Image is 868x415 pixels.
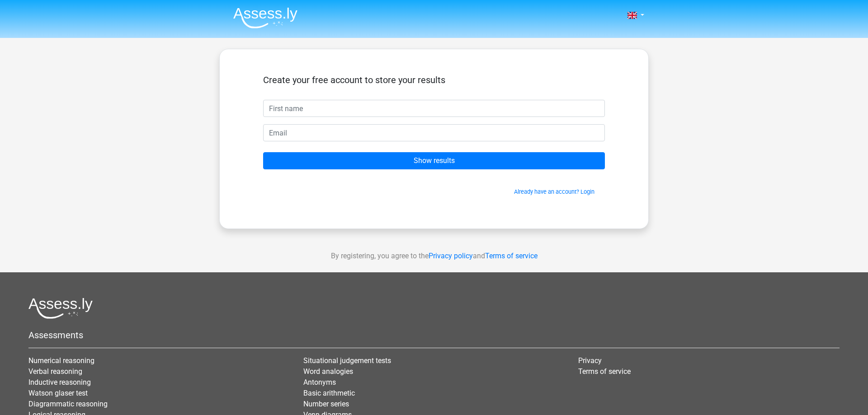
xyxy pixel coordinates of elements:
h5: Create your free account to store your results [263,75,605,85]
a: Situational judgement tests [303,356,391,365]
a: Already have an account? Login [514,188,594,195]
input: Show results [263,152,605,169]
a: Privacy policy [429,252,473,260]
a: Word analogies [303,367,353,376]
img: Assessly [233,7,297,28]
h5: Assessments [28,330,840,340]
a: Antonyms [303,378,336,387]
a: Privacy [578,356,602,365]
a: Number series [303,400,349,408]
input: First name [263,100,605,117]
a: Basic arithmetic [303,389,355,397]
a: Diagrammatic reasoning [28,400,108,408]
a: Numerical reasoning [28,356,94,365]
a: Verbal reasoning [28,367,82,376]
a: Terms of service [485,252,538,260]
input: Email [263,124,605,141]
a: Terms of service [578,367,631,376]
a: Watson glaser test [28,389,88,397]
a: Inductive reasoning [28,378,91,387]
img: Assessly logo [28,298,93,319]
